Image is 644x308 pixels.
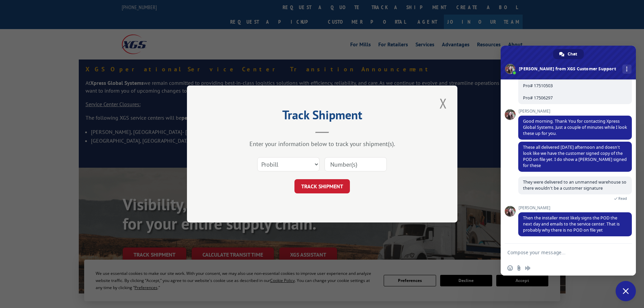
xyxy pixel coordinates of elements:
span: Then the installer most likely signs the POD the next day and emails to the service center. That ... [523,215,620,233]
button: Close modal [437,94,449,113]
span: [PERSON_NAME] [518,109,632,114]
div: Enter your information below to track your shipment(s). [221,140,424,148]
span: [PERSON_NAME] [518,206,632,210]
span: Good morning. Thank You for contacting Xpress Global Systems. Just a couple of minutes while I lo... [523,118,627,136]
input: Number(s) [325,157,387,171]
span: Read [618,196,627,201]
span: Send a file [516,265,522,271]
button: TRACK SHIPMENT [294,179,350,193]
span: Chat [568,49,577,59]
textarea: Compose your message... [507,244,616,261]
h2: Track Shipment [221,110,424,123]
a: Close chat [616,281,636,301]
span: Insert an emoji [507,265,513,271]
span: These all delivered [DATE] afternoon and doesn't look like we have the customer signed copy of th... [523,144,627,168]
a: Chat [553,49,584,59]
span: Audio message [525,265,530,271]
span: They were delivered to an unmanned warehouse so there wouldn't be a customer signature [523,179,626,191]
